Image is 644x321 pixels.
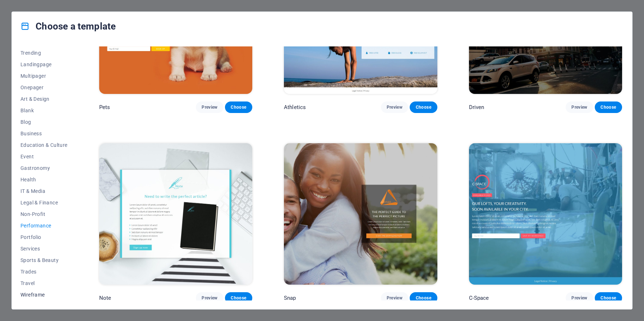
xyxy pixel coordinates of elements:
[196,292,223,304] button: Preview
[284,143,437,285] img: Snap
[20,82,68,93] button: Onepager
[571,295,587,301] span: Preview
[469,104,484,111] p: Driven
[99,104,110,111] p: Pets
[469,143,622,285] img: C-Space
[20,208,68,220] button: Non-Profit
[20,116,68,128] button: Blog
[231,104,247,110] span: Choose
[20,70,68,82] button: Multipager
[20,277,68,289] button: Travel
[20,128,68,139] button: Business
[20,280,68,286] span: Travel
[20,73,68,79] span: Multipager
[566,101,593,113] button: Preview
[20,85,68,90] span: Onepager
[20,96,68,102] span: Art & Design
[20,269,68,275] span: Trades
[20,50,68,56] span: Trending
[20,177,68,182] span: Health
[410,292,437,304] button: Choose
[20,254,68,266] button: Sports & Beauty
[20,108,68,113] span: Blank
[20,142,68,148] span: Education & Culture
[284,104,306,111] p: Athletics
[469,294,489,302] p: C-Space
[20,174,68,185] button: Health
[387,104,402,110] span: Preview
[595,101,622,113] button: Choose
[20,47,68,59] button: Trending
[20,234,68,240] span: Portfolio
[595,292,622,304] button: Choose
[196,101,223,113] button: Preview
[20,266,68,277] button: Trades
[387,295,402,301] span: Preview
[20,154,68,159] span: Event
[20,139,68,151] button: Education & Culture
[231,295,247,301] span: Choose
[415,295,431,301] span: Choose
[601,295,616,301] span: Choose
[20,243,68,254] button: Services
[20,105,68,116] button: Blank
[99,143,252,285] img: Note
[20,185,68,197] button: IT & Media
[284,294,296,302] p: Snap
[20,231,68,243] button: Portfolio
[225,292,252,304] button: Choose
[20,220,68,231] button: Performance
[20,59,68,70] button: Landingpage
[20,211,68,217] span: Non-Profit
[601,104,616,110] span: Choose
[20,188,68,194] span: IT & Media
[20,200,68,205] span: Legal & Finance
[20,292,68,298] span: Wireframe
[20,223,68,229] span: Performance
[410,101,437,113] button: Choose
[99,294,111,302] p: Note
[202,295,217,301] span: Preview
[20,119,68,125] span: Blog
[20,246,68,252] span: Services
[20,197,68,208] button: Legal & Finance
[20,289,68,300] button: Wireframe
[20,93,68,105] button: Art & Design
[571,104,587,110] span: Preview
[20,21,116,32] h4: Choose a template
[20,162,68,174] button: Gastronomy
[20,151,68,162] button: Event
[20,131,68,136] span: Business
[415,104,431,110] span: Choose
[381,101,408,113] button: Preview
[225,101,252,113] button: Choose
[20,62,68,67] span: Landingpage
[566,292,593,304] button: Preview
[20,165,68,171] span: Gastronomy
[20,257,68,263] span: Sports & Beauty
[202,104,217,110] span: Preview
[381,292,408,304] button: Preview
